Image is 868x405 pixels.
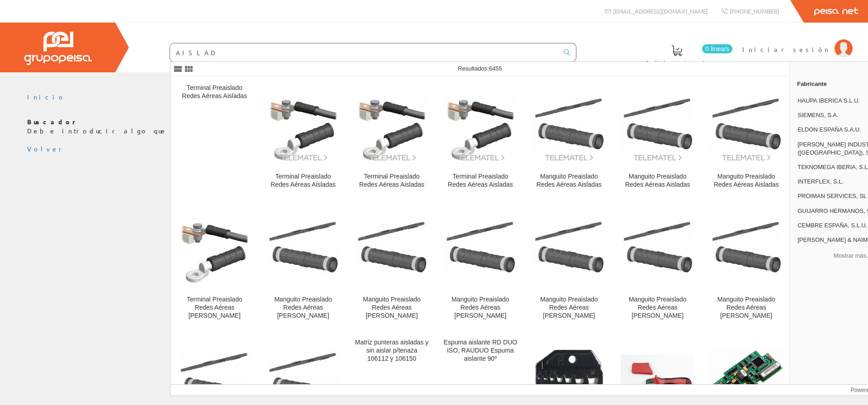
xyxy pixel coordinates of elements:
img: Terminal Preaislado Redes Aéreas Aisladas [355,88,429,161]
a: Iniciar sesión [742,38,853,46]
a: Terminal Preaislado Redes Aéreas Aisladas Terminal Preaislado Redes Aéreas Aisladas [259,77,347,199]
img: Terminal Preaislado Redes Aéreas Aisladas [443,88,517,161]
div: Terminal Preaislado Redes Aéreas Aisladas [266,173,340,189]
a: Manguito Preaislado Redes Aéreas Aisladas Niled Manguito Preaislado Redes Aéreas [PERSON_NAME] [348,200,436,330]
div: Manguito Preaislado Redes Aéreas [PERSON_NAME] [443,296,517,320]
img: Manguito Preaislado Redes Aéreas Aisladas Niled [355,211,429,285]
input: Buscar ... [170,43,558,61]
span: Pedido actual [646,58,708,67]
b: Buscador [27,118,79,126]
span: [EMAIL_ADDRESS][DOMAIN_NAME] [613,7,708,15]
a: Manguito Preaislado Redes Aéreas Aisladas Manguito Preaislado Redes Aéreas Aisladas [525,77,613,199]
img: Grupo Peisa [24,32,92,65]
img: Manguito Preaislado Redes Aéreas Aisladas [709,88,783,161]
div: Manguito Preaislado Redes Aéreas [PERSON_NAME] [355,296,429,320]
div: Manguito Preaislado Redes Aéreas Aisladas [532,173,606,189]
p: Debe introducir algo que buscar [27,118,841,136]
div: Manguito Preaislado Redes Aéreas [PERSON_NAME] [266,296,340,320]
span: 6455 [489,65,502,72]
div: Manguito Preaislado Redes Aéreas Aisladas [621,173,694,189]
div: Terminal Preaislado Redes Aéreas Aisladas [178,84,251,100]
div: © Grupo Peisa [27,154,841,161]
div: Matriz punteras aisladas y sin aislar p/tenaza 106112 y 106150 [355,339,429,363]
img: Manguito Preaislado Redes Aéreas Aisladas Niled [266,211,340,285]
img: Manguito Preaislado Redes Aéreas Aisladas Niled [532,211,606,285]
a: Manguito Preaislado Redes Aéreas Aisladas Niled Manguito Preaislado Redes Aéreas [PERSON_NAME] [525,200,613,330]
img: Manguito Preaislado Redes Aéreas Aisladas Niled [709,211,783,285]
div: Espuma aislante RD DUO ISO, RAUDUO Espuma aislante 90º [443,339,517,363]
a: Manguito Preaislado Redes Aéreas Aisladas Niled Manguito Preaislado Redes Aéreas [PERSON_NAME] [259,200,347,330]
div: Manguito Preaislado Redes Aéreas [PERSON_NAME] [532,296,606,320]
img: Terminal Preaislado Redes Aéreas Aisladas Niled [178,211,251,285]
div: Manguito Preaislado Redes Aéreas [PERSON_NAME] [621,296,694,320]
span: 0 línea/s [702,44,732,53]
a: Terminal Preaislado Redes Aéreas Aisladas Niled Terminal Preaislado Redes Aéreas [PERSON_NAME] [170,200,259,330]
span: [PHONE_NUMBER] [730,7,779,15]
img: Manguito Preaislado Redes Aéreas Aisladas [621,88,694,161]
img: CUCHILLO PELADOR CURVO AISLADO MANGO BICAPA AISLADO 1000 V. VDE [621,355,694,404]
img: Terminal Preaislado Redes Aéreas Aisladas [266,88,340,161]
span: Resultados: [458,65,502,72]
img: Manguito Preaislado Redes Aéreas Aisladas Niled [621,211,694,285]
a: Terminal Preaislado Redes Aéreas Aisladas Terminal Preaislado Redes Aéreas Aisladas [348,77,436,199]
a: Inicio [27,93,66,101]
div: Terminal Preaislado Redes Aéreas Aisladas [443,173,517,189]
a: Manguito Preaislado Redes Aéreas Aisladas Manguito Preaislado Redes Aéreas Aisladas [613,77,702,199]
img: Manguito Preaislado Redes Aéreas Aisladas [532,88,606,161]
a: Terminal Preaislado Redes Aéreas Aisladas [170,77,259,199]
div: Terminal Preaislado Redes Aéreas [PERSON_NAME] [178,296,251,320]
a: Manguito Preaislado Redes Aéreas Aisladas Manguito Preaislado Redes Aéreas Aisladas [702,77,790,199]
a: Manguito Preaislado Redes Aéreas Aisladas Niled Manguito Preaislado Redes Aéreas [PERSON_NAME] [702,200,790,330]
a: Volver [27,145,65,153]
div: Terminal Preaislado Redes Aéreas Aisladas [355,173,429,189]
img: Manguito Preaislado Redes Aéreas Aisladas Niled [443,211,517,285]
a: Manguito Preaislado Redes Aéreas Aisladas Niled Manguito Preaislado Redes Aéreas [PERSON_NAME] [436,200,524,330]
span: Iniciar sesión [742,45,830,54]
div: Manguito Preaislado Redes Aéreas Aisladas [709,173,783,189]
a: Terminal Preaislado Redes Aéreas Aisladas Terminal Preaislado Redes Aéreas Aisladas [436,77,524,199]
a: Manguito Preaislado Redes Aéreas Aisladas Niled Manguito Preaislado Redes Aéreas [PERSON_NAME] [613,200,702,330]
div: Manguito Preaislado Redes Aéreas [PERSON_NAME] [709,296,783,320]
